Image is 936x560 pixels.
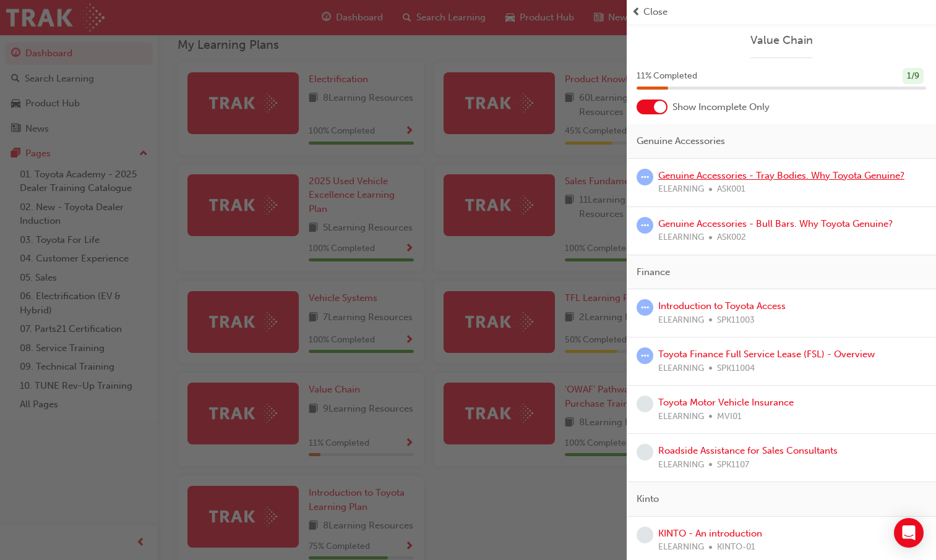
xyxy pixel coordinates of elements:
span: ASK001 [717,182,745,197]
button: prev-iconClose [632,5,931,19]
span: MVI01 [717,410,742,424]
span: 11 % Completed [637,69,697,83]
span: Close [643,5,668,19]
span: ELEARNING [658,313,704,328]
span: learningRecordVerb_ATTEMPT-icon [637,299,653,316]
span: SPK11003 [717,313,755,328]
a: Genuine Accessories - Bull Bars. Why Toyota Genuine? [658,218,893,229]
span: ASK002 [717,231,746,245]
span: ELEARNING [658,231,704,245]
span: learningRecordVerb_ATTEMPT-icon [637,347,653,364]
span: learningRecordVerb_NONE-icon [637,527,653,543]
span: Show Incomplete Only [672,100,770,114]
span: ELEARNING [658,410,704,424]
a: KINTO - An introduction [658,528,762,539]
span: Finance [637,265,670,279]
span: learningRecordVerb_ATTEMPT-icon [637,217,653,234]
span: prev-icon [632,5,641,19]
span: SPK1107 [717,458,749,472]
div: 1 / 9 [903,68,924,85]
span: learningRecordVerb_NONE-icon [637,444,653,460]
a: Toyota Motor Vehicle Insurance [658,397,794,408]
a: Toyota Finance Full Service Lease (FSL) - Overview [658,349,875,360]
span: SPK11004 [717,362,755,376]
a: Value Chain [637,33,926,48]
span: Genuine Accessories [637,134,725,148]
div: Open Intercom Messenger [894,518,924,548]
span: ELEARNING [658,540,704,554]
a: Genuine Accessories - Tray Bodies. Why Toyota Genuine? [658,170,904,181]
span: KINTO-01 [717,540,755,554]
a: Roadside Assistance for Sales Consultants [658,445,838,456]
span: learningRecordVerb_NONE-icon [637,396,653,412]
a: Introduction to Toyota Access [658,300,786,312]
span: ELEARNING [658,458,704,472]
span: learningRecordVerb_ATTEMPT-icon [637,169,653,185]
span: ELEARNING [658,362,704,376]
span: Kinto [637,492,659,506]
span: ELEARNING [658,182,704,197]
